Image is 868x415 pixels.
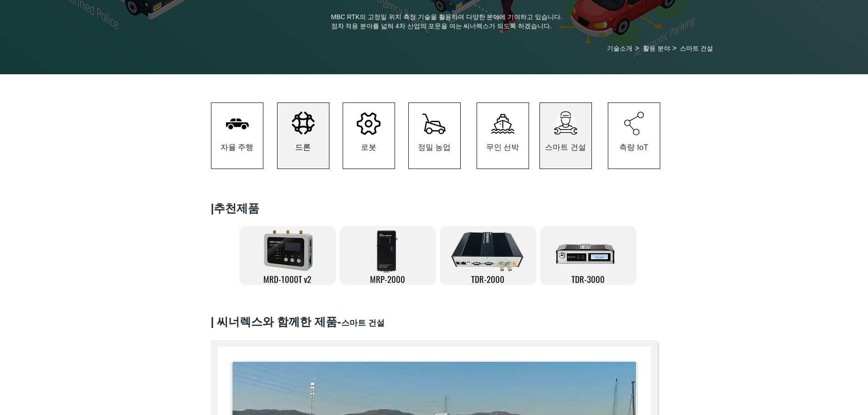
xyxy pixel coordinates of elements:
a: 자율 주행 [211,102,263,169]
a: 활용 분야 [637,44,676,54]
span: ​| 씨너렉스와 함께한 제품 [211,315,338,328]
span: 스마트 건설 [341,318,385,328]
a: 무인 선박 [477,102,529,169]
img: MRP-2000-removebg-preview.png [374,228,402,274]
img: TDR-2000-removebg-preview.png [447,228,528,274]
span: 자율 주행 [221,142,254,153]
span: 스마트 건설 [545,142,586,153]
a: 기술소개 [602,44,637,54]
span: 측량 IoT [619,142,648,153]
a: 로봇 [343,102,395,169]
span: 기술소개 [607,45,632,53]
span: > [635,44,639,52]
a: 정밀 농업 [408,102,461,169]
span: 활용 분야 [643,45,670,53]
span: 스마트 건설 [680,45,714,53]
span: 로봇 [361,142,376,153]
span: ​|추천제품 [211,202,260,215]
img: 제목 없음-3.png [258,225,319,275]
a: MRP-2000 [339,226,436,285]
iframe: Wix Chat [763,376,868,415]
a: MRD-1000T v2 [239,226,336,285]
a: 드론 [277,102,329,169]
span: 드론 [295,142,311,153]
a: 측량 IoT [608,102,660,169]
span: TDR-3000 [571,272,605,285]
span: - [337,315,341,328]
span: MRP-2000 [370,272,405,285]
span: 정밀 농업 [418,142,451,153]
span: > [673,44,677,52]
a: TDR-3000 [540,226,637,285]
img: TDR-3000-removebg-preview.png [555,228,622,274]
a: 스마트 건설 [539,102,592,169]
span: TDR-2000 [471,272,504,285]
span: 무인 선박 [486,142,519,153]
button: TDR-2000 [440,226,536,285]
span: MRD-1000T v2 [263,272,311,285]
a: 스마트 건설 [673,44,719,54]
